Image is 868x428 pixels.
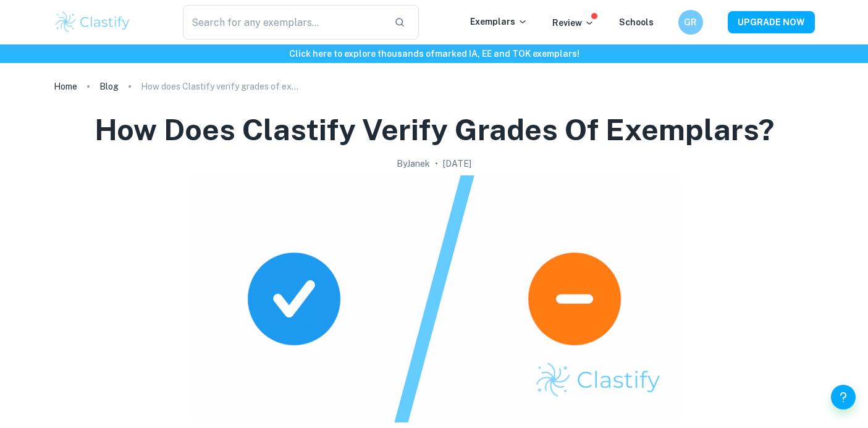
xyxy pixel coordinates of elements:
[728,11,815,33] button: UPGRADE NOW
[141,80,301,93] p: How does Clastify verify grades of exemplars?
[397,157,430,170] h2: By Janek
[187,175,681,422] img: How does Clastify verify grades of exemplars? cover image
[552,16,594,30] p: Review
[619,17,654,27] a: Schools
[470,15,528,28] p: Exemplars
[183,5,385,40] input: Search for any exemplars...
[443,157,471,170] h2: [DATE]
[95,110,774,149] h1: How does Clastify verify grades of exemplars?
[831,385,856,409] button: Help and Feedback
[54,78,77,95] a: Home
[678,10,703,35] button: GR
[435,157,438,170] p: •
[54,10,132,35] img: Clastify logo
[683,15,697,29] h6: GR
[2,47,866,61] h6: Click here to explore thousands of marked IA, EE and TOK exemplars !
[99,78,119,95] a: Blog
